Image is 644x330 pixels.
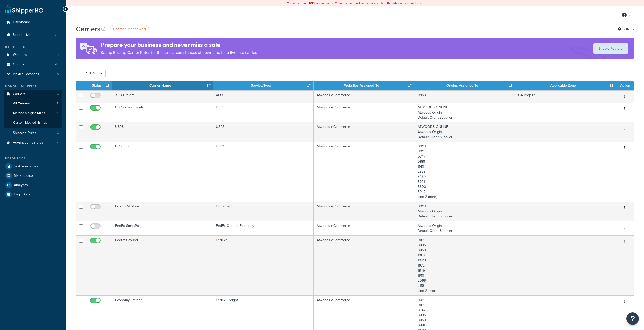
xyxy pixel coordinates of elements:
[57,72,59,76] span: 0
[314,142,414,202] td: Atwoods eCommerce
[213,202,314,221] td: Flat Rate
[4,50,62,60] li: Websites
[113,26,146,32] span: Upgrade Plan to Add
[4,60,62,69] a: Origins 44
[4,18,62,27] a: Dashboard
[57,111,58,115] span: 1
[112,81,213,90] th: Carrier Name: activate to sort column ascending
[5,4,43,14] a: ShipperHQ Home
[112,235,213,295] td: FedEx Ground
[618,26,634,33] a: Settings
[4,108,62,118] li: Method Merging Rules
[213,103,314,122] td: USPS
[314,103,414,122] td: Atwoods eCommerce
[4,50,62,60] a: Websites 1
[4,138,62,147] li: Advanced Features
[213,81,314,90] th: Service/Type: activate to sort column ascending
[414,221,515,235] td: Atwoods Origin Default Client Supplier
[76,24,100,34] h1: Carriers
[13,62,24,67] span: Origins
[213,90,314,103] td: XPO
[314,235,414,295] td: Atwoods eCommerce
[57,121,58,125] span: 1
[14,174,33,178] span: Marketplace
[414,103,515,122] td: ATWOODS ONLINE Atwoods Origin Default Client Supplier
[13,92,25,96] span: Carriers
[55,62,59,67] span: 44
[86,81,112,90] th: Status: activate to sort column ascending
[4,60,62,69] li: Origins
[112,90,213,103] td: XPO Freight
[4,156,62,161] div: Resources
[4,84,62,88] div: Manage Shipping
[213,122,314,142] td: USPS
[4,162,62,171] a: Test Your Rates
[213,142,314,202] td: UPS®
[314,202,414,221] td: Atwoods eCommerce
[414,202,515,221] td: 00111 Atwoods Origin Default Client Supplier
[57,141,59,145] span: 4
[112,103,213,122] td: USPS - Tea Towels
[414,235,515,295] td: 0101 0835 0853 1007 10250 1672 1845 1919 2069 2118 (and 21 more)
[112,142,213,202] td: UPS Ground
[4,90,62,99] a: Carriers
[4,118,62,127] a: Custom Method Names 1
[4,90,62,128] li: Carriers
[13,101,30,106] span: All Carriers
[4,190,62,199] a: Help Docs
[4,108,62,118] a: Method Merging Rules 1
[112,221,213,235] td: FedEx SmartPost
[4,138,62,147] a: Advanced Features 4
[414,81,515,90] th: Origins Assigned To: activate to sort column ascending
[213,235,314,295] td: FedEx®
[213,221,314,235] td: FedEx Ground Economy
[76,70,106,77] button: Bulk Actions
[57,101,58,106] span: 8
[4,70,62,79] a: Pickup Locations 0
[13,141,44,145] span: Advanced Features
[314,81,414,90] th: Websites Assigned To: activate to sort column ascending
[4,99,62,108] a: All Carriers 8
[4,128,62,138] a: Shipping Rules
[314,221,414,235] td: Atwoods eCommerce
[414,90,515,103] td: 0853
[13,33,31,37] span: Scope: Live
[616,81,634,90] th: Action
[308,1,314,5] b: LIVE
[14,164,38,169] span: Test Your Rates
[414,142,515,202] td: 00111 0019 0747 0881 1149 2858 3469 3701 5800 5942 (and 2 more)
[76,38,101,59] img: ad-rules-rateshop-fe6ec290ccb7230408bd80ed9643f0289d75e0ffd9eb532fc0e269fcd187b520.png
[593,43,628,54] a: Enable Feature
[414,122,515,142] td: ATWOODS ONLINE Atwoods Origin Default Client Supplier
[13,121,47,125] span: Custom Method Names
[14,192,30,197] span: Help Docs
[4,171,62,180] a: Marketplace
[4,70,62,79] li: Pickup Locations
[110,25,149,33] a: Upgrade Plan to Add
[112,122,213,142] td: USPS
[314,122,414,142] td: Atwoods eCommerce
[13,131,36,135] span: Shipping Rules
[13,111,45,115] span: Method Merging Rules
[4,118,62,127] li: Custom Method Names
[13,20,30,25] span: Dashboard
[4,99,62,108] li: All Carriers
[13,53,27,57] span: Websites
[515,81,616,90] th: Applicable Zone: activate to sort column ascending
[101,49,257,56] p: Set up Backup Carrier Rates for the rare circumstances of downtime for a live rate carrier.
[14,183,28,187] span: Analytics
[4,181,62,190] a: Analytics
[4,45,62,49] div: Basic Setup
[626,312,639,325] button: Open Resource Center
[101,41,257,49] h4: Prepare your business and never miss a sale
[13,72,39,76] span: Pickup Locations
[112,202,213,221] td: Pickup At Store
[58,53,59,57] span: 1
[515,90,616,103] td: CA Prop 65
